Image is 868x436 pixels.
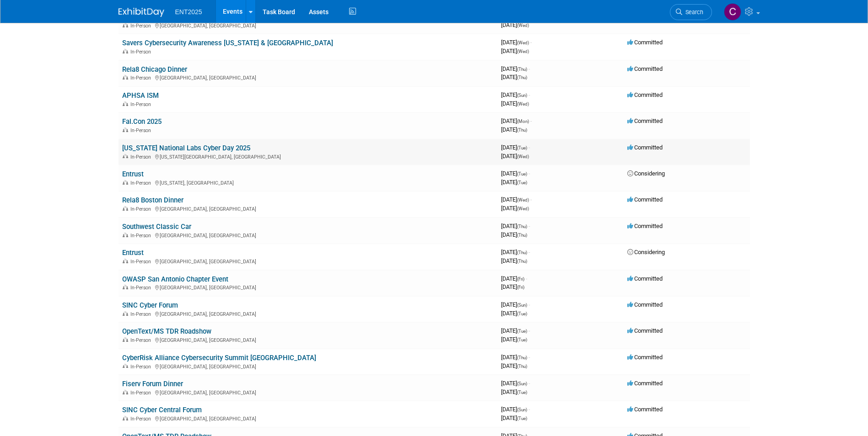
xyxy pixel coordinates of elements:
span: [DATE] [501,275,527,282]
a: OWASP San Antonio Chapter Event [122,275,228,283]
span: In-Person [130,154,154,160]
span: (Wed) [517,40,529,45]
img: In-Person Event [123,285,128,289]
span: - [530,117,532,124]
div: [GEOGRAPHIC_DATA], [GEOGRAPHIC_DATA] [122,283,494,291]
span: In-Person [130,390,154,396]
span: In-Person [130,233,154,239]
span: (Wed) [517,101,529,106]
span: In-Person [130,285,154,291]
span: [DATE] [501,257,527,264]
span: - [528,327,530,334]
img: ExhibitDay [119,8,164,17]
span: In-Person [130,311,154,317]
img: In-Person Event [123,311,128,316]
div: [GEOGRAPHIC_DATA], [GEOGRAPHIC_DATA] [122,205,494,212]
img: In-Person Event [123,49,128,53]
span: [DATE] [501,170,530,177]
span: (Sun) [517,407,527,412]
img: In-Person Event [123,101,128,106]
span: [DATE] [501,327,530,334]
span: - [528,380,530,387]
span: In-Person [130,180,154,186]
a: SINC Cyber Forum [122,301,178,309]
img: In-Person Event [123,337,128,342]
a: Fal.Con 2025 [122,117,162,126]
span: [DATE] [501,48,529,54]
span: [DATE] [501,126,527,133]
span: (Wed) [517,23,529,28]
span: [DATE] [501,301,530,308]
span: Committed [627,223,663,229]
span: (Thu) [517,250,527,255]
img: In-Person Event [123,364,128,368]
a: Entrust [122,170,144,178]
span: (Fri) [517,285,524,290]
img: In-Person Event [123,75,128,80]
span: (Wed) [517,197,529,202]
span: (Wed) [517,206,529,211]
span: - [530,196,532,203]
span: (Fri) [517,276,524,282]
img: In-Person Event [123,233,128,237]
span: (Tue) [517,145,527,150]
span: Considering [627,249,665,255]
a: [US_STATE] National Labs Cyber Day 2025 [122,144,250,152]
span: Committed [627,91,663,98]
span: In-Person [130,259,154,265]
span: (Sun) [517,381,527,386]
span: (Thu) [517,233,527,238]
span: In-Person [130,23,154,29]
a: OpenText/MS TDR Roadshow [122,327,211,335]
span: ENT2025 [175,8,202,16]
span: Committed [627,144,663,151]
span: In-Person [130,49,154,55]
span: In-Person [130,128,154,133]
span: [DATE] [501,249,530,255]
span: [DATE] [501,354,530,361]
span: Committed [627,406,663,413]
div: [US_STATE][GEOGRAPHIC_DATA], [GEOGRAPHIC_DATA] [122,153,494,160]
span: (Sun) [517,303,527,308]
span: Committed [627,275,663,282]
div: [GEOGRAPHIC_DATA], [GEOGRAPHIC_DATA] [122,362,494,370]
span: (Tue) [517,180,527,185]
span: (Wed) [517,49,529,54]
span: (Sun) [517,93,527,98]
span: [DATE] [501,223,530,229]
a: SINC Cyber Central Forum [122,406,202,414]
span: Committed [627,65,663,72]
img: In-Person Event [123,154,128,159]
span: - [528,354,530,361]
span: Committed [627,117,663,124]
span: (Wed) [517,154,529,159]
span: - [528,249,530,255]
a: Rela8 Chicago Dinner [122,65,187,74]
span: - [528,301,530,308]
span: (Thu) [517,67,527,72]
span: [DATE] [501,231,527,238]
a: Search [670,4,712,20]
span: (Thu) [517,355,527,360]
span: [DATE] [501,362,527,369]
span: Committed [627,196,663,203]
a: Entrust [122,249,144,257]
span: [DATE] [501,179,527,186]
span: [DATE] [501,310,527,317]
span: Committed [627,301,663,308]
span: - [528,223,530,229]
a: CyberRisk Alliance Cybersecurity Summit [GEOGRAPHIC_DATA] [122,354,316,362]
span: - [528,170,530,177]
span: [DATE] [501,336,527,343]
span: (Thu) [517,259,527,264]
span: [DATE] [501,91,530,98]
span: [DATE] [501,153,529,160]
span: [DATE] [501,117,532,124]
div: [US_STATE], [GEOGRAPHIC_DATA] [122,179,494,186]
img: In-Person Event [123,416,128,420]
span: (Tue) [517,329,527,334]
a: Savers Cybersecurity Awareness [US_STATE] & [GEOGRAPHIC_DATA] [122,39,333,47]
div: [GEOGRAPHIC_DATA], [GEOGRAPHIC_DATA] [122,310,494,317]
span: Search [682,9,703,16]
img: In-Person Event [123,259,128,263]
